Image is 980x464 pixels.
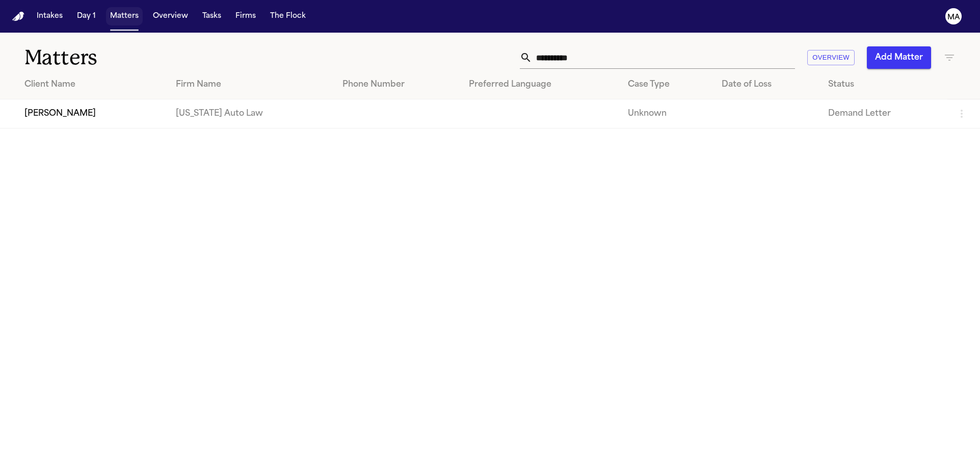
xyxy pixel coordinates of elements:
[33,7,67,25] button: Intakes
[149,7,192,25] button: Overview
[106,7,143,25] button: Matters
[828,79,939,91] div: Status
[266,7,310,25] button: The Flock
[342,79,453,91] div: Phone Number
[12,12,24,21] img: Finch Logo
[628,79,705,91] div: Case Type
[198,7,225,25] button: Tasks
[73,7,100,25] button: Day 1
[867,46,931,69] button: Add Matter
[176,79,326,91] div: Firm Name
[947,14,960,21] text: MA
[168,99,334,128] td: [US_STATE] Auto Law
[24,79,160,91] div: Client Name
[807,50,855,66] button: Overview
[469,79,612,91] div: Preferred Language
[12,12,24,21] a: Home
[231,7,260,25] button: Firms
[820,99,947,128] td: Demand Letter
[24,45,296,70] h1: Matters
[722,79,812,91] div: Date of Loss
[620,99,713,128] td: Unknown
